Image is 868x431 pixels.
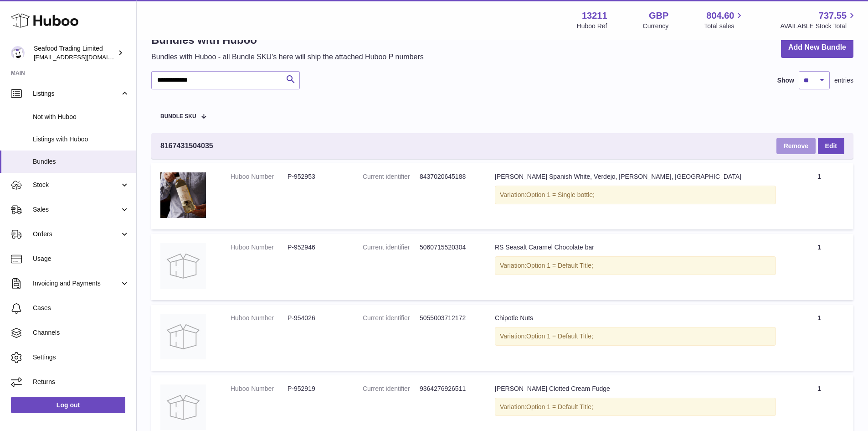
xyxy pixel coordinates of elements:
span: Option 1 = Default Title; [526,262,593,269]
dd: 5055003712172 [420,314,477,322]
span: Bundle SKU [160,114,196,119]
div: RS Seasalt Caramel Chocolate bar [495,243,776,252]
span: Listings [33,89,120,98]
dt: Huboo Number [231,314,288,322]
span: Not with Huboo [33,113,129,121]
td: 1 [785,163,853,229]
span: Stock [33,181,120,189]
div: Variation: [495,327,776,346]
p: Bundles with Huboo - all Bundle SKU's here will ship the attached Huboo P numbers [151,52,424,62]
div: Variation: [495,186,776,204]
img: Rick Stein Clotted Cream Fudge [160,384,206,430]
label: Show [777,76,794,85]
span: Usage [33,254,129,263]
img: RS Seasalt Caramel Chocolate bar [160,243,206,289]
span: Sales [33,205,120,214]
dd: P-952919 [288,384,344,393]
a: 737.55 AVAILABLE Stock Total [780,10,857,31]
span: AVAILABLE Stock Total [780,22,857,31]
span: Settings [33,353,129,362]
strong: GBP [649,10,668,22]
div: Chipotle Nuts [495,314,776,322]
span: Invoicing and Payments [33,279,120,288]
strong: 13211 [582,10,607,22]
a: Edit [818,138,844,154]
a: Log out [11,397,125,413]
span: Listings with Huboo [33,135,129,144]
dd: 5060715520304 [420,243,477,252]
span: Cases [33,304,129,312]
dt: Current identifier [363,172,420,181]
span: Option 1 = Default Title; [526,403,593,410]
span: Option 1 = Single bottle; [526,191,595,198]
td: 1 [785,305,853,371]
dt: Current identifier [363,384,420,393]
dd: P-954026 [288,314,344,322]
dd: P-952953 [288,172,344,181]
span: 804.60 [706,10,734,22]
span: 737.55 [819,10,847,22]
span: Orders [33,230,120,239]
a: 804.60 Total sales [704,10,745,31]
div: Currency [643,22,669,31]
dt: Huboo Number [231,243,288,252]
span: Returns [33,378,129,386]
span: Channels [33,328,129,337]
dd: 9364276926511 [420,384,477,393]
img: online@rickstein.com [11,46,25,60]
dt: Huboo Number [231,384,288,393]
td: 1 [785,234,853,300]
div: Variation: [495,256,776,275]
div: Huboo Ref [577,22,607,31]
div: Seafood Trading Limited [34,44,116,62]
span: Total sales [704,22,745,31]
span: 8167431504035 [160,141,213,151]
div: [PERSON_NAME] Clotted Cream Fudge [495,384,776,393]
button: Remove [776,138,816,154]
div: [PERSON_NAME] Spanish White, Verdejo, [PERSON_NAME], [GEOGRAPHIC_DATA] [495,172,776,181]
div: Variation: [495,398,776,416]
dt: Current identifier [363,314,420,322]
h1: Bundles with Huboo [151,33,424,47]
span: entries [834,76,853,85]
img: Rick Stein's Spanish White, Verdejo, D.O Rueda, Spain [160,172,206,218]
dt: Huboo Number [231,172,288,181]
span: Bundles [33,157,129,166]
dd: P-952946 [288,243,344,252]
span: [EMAIL_ADDRESS][DOMAIN_NAME] [34,53,134,61]
span: Option 1 = Default Title; [526,332,593,340]
dt: Current identifier [363,243,420,252]
img: Chipotle Nuts [160,314,206,359]
a: Add New Bundle [781,37,853,58]
dd: 8437020645188 [420,172,477,181]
